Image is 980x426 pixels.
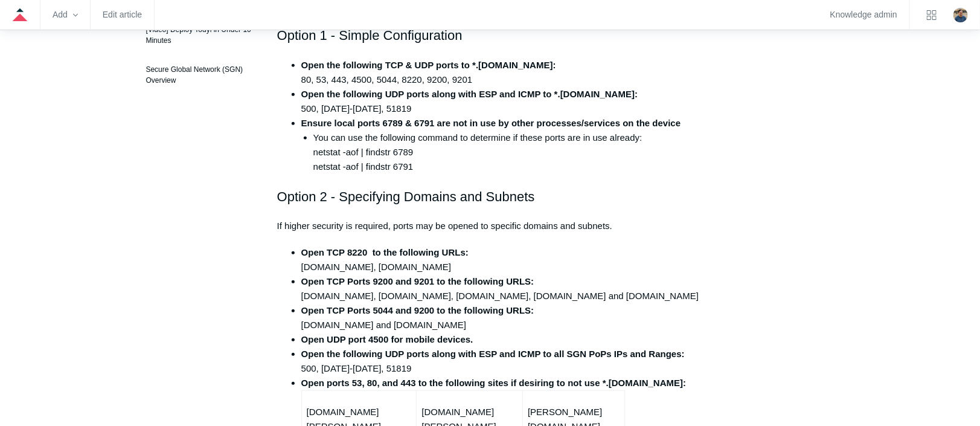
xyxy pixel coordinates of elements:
li: 500, [DATE]-[DATE], 51819 [301,347,703,376]
li: 500, [DATE]-[DATE], 51819 [301,87,703,116]
strong: Open the following UDP ports along with ESP and ICMP to all SGN PoPs IPs and Ranges: [301,349,685,359]
strong: Open the following TCP & UDP ports to *.[DOMAIN_NAME]: [301,60,556,70]
strong: Ensure local ports 6789 & 6791 are not in use by other processes/services on the device [301,118,681,128]
a: Knowledge admin [830,11,897,18]
h2: Option 1 - Simple Configuration [277,25,703,46]
strong: Open TCP 8220 to the following URLs: [301,247,469,257]
h2: Option 2 - Specifying Domains and Subnets [277,186,703,207]
a: Edit article [103,11,142,18]
strong: Open UDP port 4500 for mobile devices. [301,334,473,344]
strong: Open TCP Ports 9200 and 9201 to the following URLS: [301,276,534,286]
a: [Video] Deploy Todyl in Under 10 Minutes [140,18,259,52]
li: [DOMAIN_NAME], [DOMAIN_NAME] [301,245,703,274]
zd-hc-trigger: Click your profile icon to open the profile menu [953,8,968,22]
zd-hc-trigger: Add [53,11,78,18]
li: [DOMAIN_NAME], [DOMAIN_NAME], [DOMAIN_NAME], [DOMAIN_NAME] and [DOMAIN_NAME] [301,274,703,303]
p: If higher security is required, ports may be opened to specific domains and subnets. [277,219,703,233]
a: Secure Global Network (SGN) Overview [140,58,259,92]
strong: Open ports 53, 80, and 443 to the following sites if desiring to not use *.[DOMAIN_NAME]: [301,378,687,388]
strong: Open the following UDP ports along with ESP and ICMP to *.[DOMAIN_NAME]: [301,89,638,99]
strong: Open TCP Ports 5044 and 9200 to the following URLS: [301,305,534,315]
img: user avatar [953,8,968,22]
li: You can use the following command to determine if these ports are in use already: netstat -aof | ... [313,131,703,174]
li: [DOMAIN_NAME] and [DOMAIN_NAME] [301,303,703,332]
li: 80, 53, 443, 4500, 5044, 8220, 9200, 9201 [301,58,703,87]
